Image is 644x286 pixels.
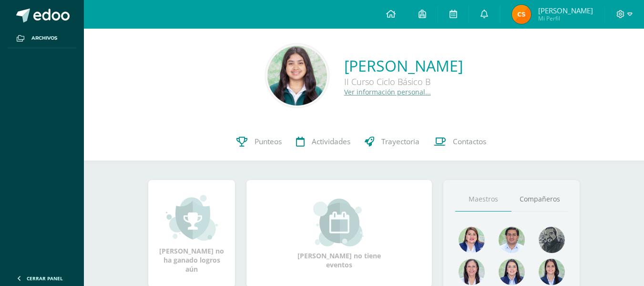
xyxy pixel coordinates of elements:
span: Archivos [31,34,57,42]
span: [PERSON_NAME] [538,6,593,15]
img: 4179e05c207095638826b52d0d6e7b97.png [539,227,565,253]
div: [PERSON_NAME] no tiene eventos [292,199,387,269]
img: achievement_small.png [166,194,218,242]
a: Punteos [229,123,289,161]
a: Compañeros [511,187,568,212]
span: Contactos [453,137,486,147]
img: 135afc2e3c36cc19cf7f4a6ffd4441d1.png [459,227,485,253]
span: Cerrar panel [27,275,63,282]
img: d4e0c534ae446c0d00535d3bb96704e9.png [539,259,565,285]
div: [PERSON_NAME] no ha ganado logros aún [158,194,225,274]
a: Ver información personal... [344,87,431,96]
span: Mi Perfil [538,14,593,22]
a: Archivos [8,29,76,48]
img: 78f4197572b4db04b380d46154379998.png [459,259,485,285]
div: II Curso Ciclo Básico B [344,76,463,87]
img: event_small.png [313,199,365,246]
a: [PERSON_NAME] [344,55,463,76]
span: Punteos [255,137,282,147]
img: 1e7bfa517bf798cc96a9d855bf172288.png [499,227,525,253]
a: Contactos [427,123,493,161]
span: Actividades [312,137,350,147]
img: 08014d546cfed9ae2907a2a7fd9633bd.png [267,46,327,106]
img: 236f60812479887bd343fffca26c79af.png [512,5,531,24]
span: Trayectoria [381,137,419,147]
a: Maestros [455,187,511,212]
a: Actividades [289,123,358,161]
img: 421193c219fb0d09e137c3cdd2ddbd05.png [499,259,525,285]
a: Trayectoria [358,123,427,161]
